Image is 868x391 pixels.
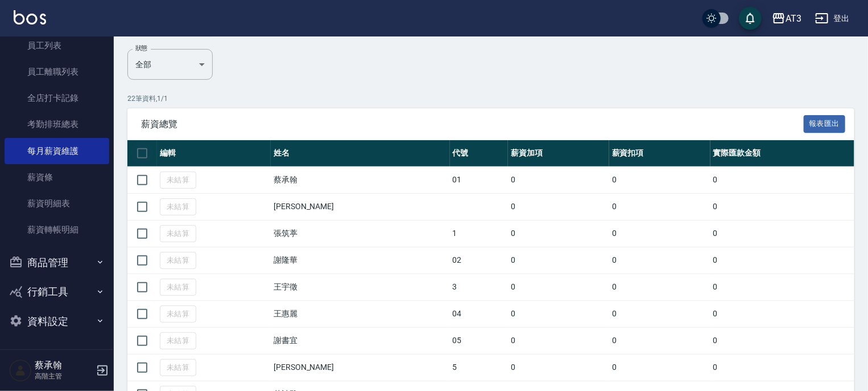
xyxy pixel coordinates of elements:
[710,300,854,327] td: 0
[786,11,801,26] div: AT3
[271,166,450,193] td: 蔡承翰
[5,248,109,278] button: 商品管理
[271,247,450,274] td: 謝隆華
[508,300,609,327] td: 0
[5,85,109,111] a: 全店打卡記錄
[710,140,854,167] th: 實際匯款金額
[609,327,710,354] td: 0
[5,307,109,336] button: 資料設定
[710,166,854,193] td: 0
[5,138,109,164] a: 每月薪資維護
[450,327,508,354] td: 05
[271,327,450,354] td: 謝書宜
[450,300,508,327] td: 04
[450,274,508,300] td: 3
[127,49,213,80] div: 全部
[710,247,854,274] td: 0
[609,166,710,193] td: 0
[450,166,508,193] td: 01
[609,300,710,327] td: 0
[135,44,147,52] label: 狀態
[271,220,450,247] td: 張筑葶
[710,274,854,300] td: 0
[14,10,46,25] img: Logo
[508,220,609,247] td: 0
[271,354,450,381] td: [PERSON_NAME]
[609,193,710,220] td: 0
[508,247,609,274] td: 0
[508,140,609,167] th: 薪資加項
[710,193,854,220] td: 0
[450,354,508,381] td: 5
[804,115,846,133] button: 報表匯出
[271,300,450,327] td: 王惠麗
[710,220,854,247] td: 0
[804,118,846,129] a: 報表匯出
[271,140,450,167] th: 姓名
[710,327,854,354] td: 0
[5,32,109,59] a: 員工列表
[5,277,109,307] button: 行銷工具
[9,359,32,382] img: Person
[271,193,450,220] td: [PERSON_NAME]
[508,193,609,220] td: 0
[739,7,762,30] button: save
[450,220,508,247] td: 1
[609,354,710,381] td: 0
[5,190,109,217] a: 薪資明細表
[767,7,806,30] button: AT3
[5,164,109,190] a: 薪資條
[157,140,271,167] th: 編輯
[508,327,609,354] td: 0
[35,360,93,371] h5: 蔡承翰
[710,354,854,381] td: 0
[450,247,508,274] td: 02
[271,274,450,300] td: 王宇徵
[141,119,804,130] span: 薪資總覽
[609,247,710,274] td: 0
[5,59,109,85] a: 員工離職列表
[5,111,109,137] a: 考勤排班總表
[35,371,93,381] p: 高階主管
[609,220,710,247] td: 0
[508,274,609,300] td: 0
[508,354,609,381] td: 0
[508,166,609,193] td: 0
[5,217,109,243] a: 薪資轉帳明細
[450,140,508,167] th: 代號
[609,140,710,167] th: 薪資扣項
[127,93,854,104] p: 22 筆資料, 1 / 1
[609,274,710,300] td: 0
[811,8,854,29] button: 登出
